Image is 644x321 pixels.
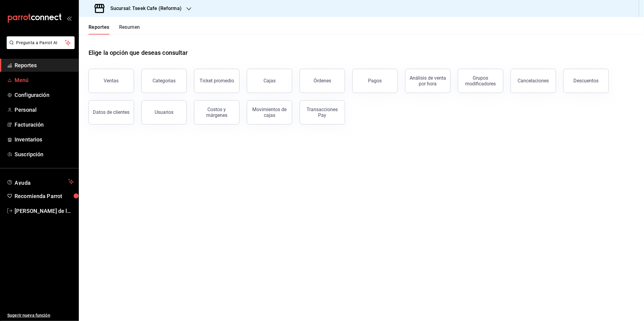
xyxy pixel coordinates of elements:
button: Costos y márgenes [194,100,240,124]
button: open_drawer_menu [67,16,72,21]
span: Configuración [15,91,74,99]
div: Costos y márgenes [198,107,236,118]
button: Datos de clientes [89,100,134,124]
span: Pregunta a Parrot AI [16,40,65,46]
button: Movimientos de cajas [247,100,292,124]
button: Transacciones Pay [300,100,345,124]
div: Cancelaciones [518,78,549,84]
button: Categorías [141,69,187,93]
button: Grupos modificadores [458,69,503,93]
div: navigation tabs [89,24,140,35]
span: Recomienda Parrot [15,192,74,200]
div: Usuarios [155,109,173,115]
button: Reportes [89,24,109,35]
button: Órdenes [300,69,345,93]
button: Pagos [352,69,398,93]
div: Grupos modificadores [462,75,499,87]
span: Ayuda [15,178,66,185]
div: Categorías [153,78,176,84]
button: Usuarios [141,100,187,124]
button: Ventas [89,69,134,93]
button: Resumen [119,24,140,35]
div: Ticket promedio [200,78,234,84]
div: Ventas [104,78,119,84]
span: [PERSON_NAME] de la [PERSON_NAME] [15,207,74,215]
div: Movimientos de cajas [251,107,288,118]
span: Personal [15,106,74,114]
span: Inventarios [15,135,74,144]
button: Ticket promedio [194,69,240,93]
button: Descuentos [563,69,609,93]
h3: Sucursal: Tseek Cafe (Reforma) [106,5,182,12]
span: Reportes [15,61,74,69]
button: Análisis de venta por hora [405,69,451,93]
div: Cajas [263,78,276,84]
button: Pregunta a Parrot AI [7,36,75,49]
span: Facturación [15,121,74,129]
div: Análisis de venta por hora [409,75,447,87]
button: Cajas [247,69,292,93]
a: Pregunta a Parrot AI [4,44,75,50]
div: Descuentos [574,78,599,84]
span: Menú [15,76,74,84]
div: Pagos [368,78,382,84]
span: Sugerir nueva función [7,312,74,319]
div: Datos de clientes [93,109,130,115]
div: Órdenes [314,78,331,84]
div: Transacciones Pay [304,107,341,118]
h1: Elige la opción que deseas consultar [89,48,188,57]
button: Cancelaciones [511,69,556,93]
span: Suscripción [15,150,74,158]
